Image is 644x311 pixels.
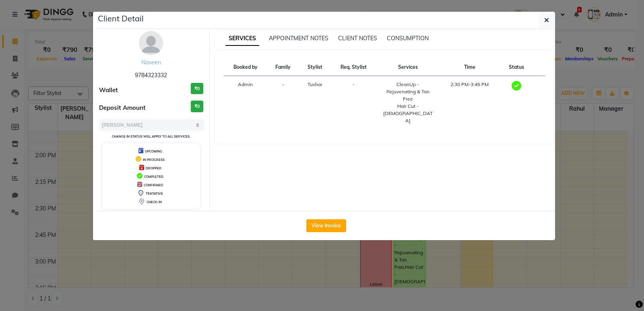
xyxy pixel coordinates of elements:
[139,31,163,55] img: avatar
[99,86,118,95] span: Wallet
[191,83,203,95] h3: ₹0
[225,31,259,46] span: SERVICES
[387,35,429,42] span: CONSUMPTION
[98,12,144,25] h5: Client Detail
[269,35,328,42] span: APPOINTMENT NOTES
[135,72,167,79] span: 9784323332
[224,59,267,76] th: Booked by
[500,59,533,76] th: Status
[331,59,377,76] th: Req. Stylist
[267,76,299,130] td: -
[377,59,439,76] th: Services
[146,166,161,170] span: DROPPED
[144,183,163,187] span: CONFIRMED
[382,103,434,124] div: Hair Cut - [DEMOGRAPHIC_DATA]
[143,158,165,162] span: IN PROGRESS
[144,175,163,179] span: COMPLETED
[299,59,330,76] th: Stylist
[191,101,203,112] h3: ₹0
[147,200,162,204] span: CHECK-IN
[306,219,346,232] button: View Invoice
[331,76,377,130] td: -
[224,76,267,130] td: Admin
[439,59,500,76] th: Time
[439,76,500,130] td: 2:30 PM-3:45 PM
[146,192,163,196] span: TENTATIVE
[141,59,161,66] a: Naveen
[112,134,190,138] small: Change in status will apply to all services.
[308,81,322,87] span: Tushar
[382,81,434,103] div: CleanUp - Rejuvenating & Tan Free
[338,35,377,42] span: CLIENT NOTES
[99,103,146,113] span: Deposit Amount
[145,149,162,153] span: UPCOMING
[267,59,299,76] th: Family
